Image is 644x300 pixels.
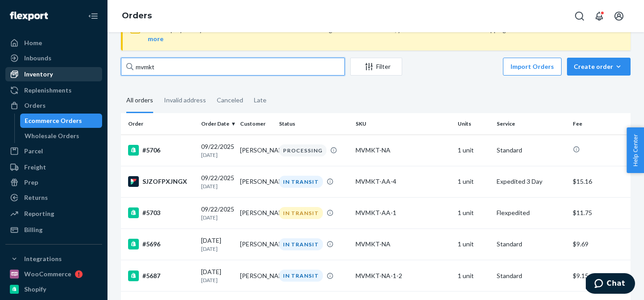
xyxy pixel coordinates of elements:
td: [PERSON_NAME] [236,197,275,228]
div: Inbounds [24,54,52,63]
td: $9.69 [569,228,631,260]
div: Orders [24,101,46,110]
button: Integrations [5,252,102,266]
a: Orders [122,11,152,21]
td: [PERSON_NAME] [236,228,275,260]
p: Standard [497,146,566,155]
div: Freight [24,163,46,172]
td: $11.75 [569,197,631,228]
a: Replenishments [5,83,102,97]
div: [DATE] [201,236,233,253]
div: MVMKT-NA [356,146,451,155]
p: Standard [497,271,566,280]
button: Open Search Box [571,7,588,25]
div: Filter [351,62,402,71]
div: 09/22/2025 [201,205,233,221]
td: $9.15 [569,260,631,292]
p: [DATE] [201,151,233,159]
a: Orders [5,98,102,113]
div: IN TRANSIT [279,270,323,282]
div: IN TRANSIT [279,238,323,250]
div: [DATE] [201,267,233,284]
p: [DATE] [201,245,233,253]
div: Replenishments [24,86,72,95]
th: Order [121,113,197,135]
div: 09/22/2025 [201,173,233,190]
a: Inventory [5,67,102,81]
div: Late [254,89,266,112]
p: Flexpedited [497,208,566,217]
div: IN TRANSIT [279,176,323,188]
a: Shopify [5,282,102,296]
div: Canceled [217,89,243,112]
td: 1 unit [454,135,493,166]
a: Wholesale Orders [20,129,103,143]
div: #5687 [128,270,194,281]
div: #5696 [128,239,194,249]
div: SJZOFPXJNGX [128,176,194,187]
a: WooCommerce [5,267,102,281]
div: #5706 [128,145,194,156]
div: Invalid address [164,89,206,112]
div: Prep [24,178,38,187]
th: SKU [352,113,454,135]
div: Ecommerce Orders [25,116,82,125]
button: Help Center [627,127,644,173]
div: Wholesale Orders [25,131,79,140]
td: 1 unit [454,228,493,260]
img: Flexport logo [10,12,48,21]
button: Open notifications [590,7,608,25]
div: MVMKT-AA-1 [356,208,451,217]
th: Status [275,113,352,135]
p: Standard [497,240,566,249]
p: [DATE] [201,214,233,221]
a: Billing [5,223,102,237]
div: 09/22/2025 [201,142,233,159]
td: 1 unit [454,197,493,228]
div: Billing [24,225,43,234]
div: MVMKT-AA-4 [356,177,451,186]
iframe: Opens a widget where you can chat to one of our agents [586,273,635,296]
a: Returns [5,190,102,205]
th: Units [454,113,493,135]
div: #5703 [128,207,194,218]
div: WooCommerce [24,270,71,279]
button: Close Navigation [84,7,102,25]
td: [PERSON_NAME] [236,166,275,197]
p: [DATE] [201,182,233,190]
a: Home [5,36,102,50]
button: Open account menu [610,7,628,25]
button: Import Orders [503,58,562,76]
div: Customer [240,120,272,127]
div: IN TRANSIT [279,207,323,219]
a: Inbounds [5,51,102,65]
div: MVMKT-NA-1-2 [356,271,451,280]
td: 1 unit [454,260,493,292]
td: [PERSON_NAME] [236,260,275,292]
div: PROCESSING [279,144,326,156]
a: Prep [5,175,102,190]
div: MVMKT-NA [356,240,451,249]
div: All orders [126,89,153,113]
p: Expedited 3 Day [497,177,566,186]
th: Order Date [197,113,236,135]
div: Inventory [24,70,53,79]
td: 1 unit [454,166,493,197]
a: Reporting [5,207,102,221]
button: Filter [350,58,402,76]
th: Service [493,113,570,135]
div: Parcel [24,147,43,156]
div: Returns [24,193,48,202]
td: [PERSON_NAME] [236,135,275,166]
div: Integrations [24,254,62,263]
a: Ecommerce Orders [20,114,103,128]
button: Create order [567,58,631,76]
div: Reporting [24,209,54,218]
div: Home [24,38,42,47]
div: Shopify [24,285,46,294]
div: Create order [574,62,624,71]
input: Search orders [121,58,345,76]
th: Fee [569,113,631,135]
